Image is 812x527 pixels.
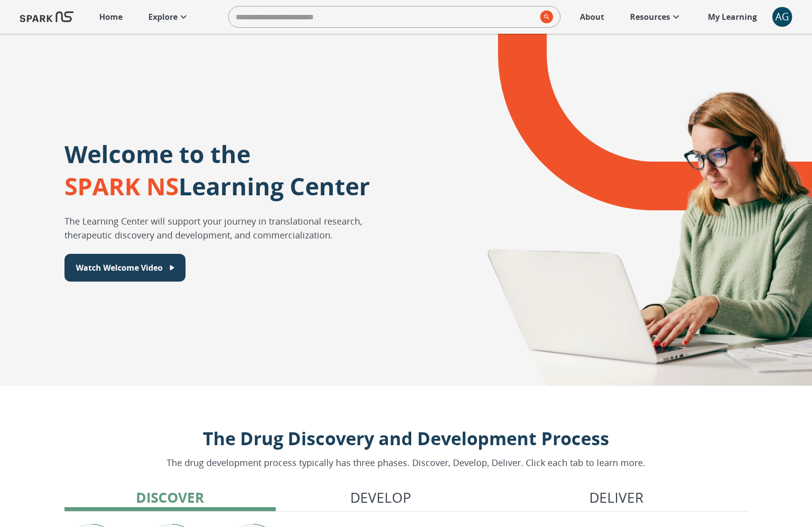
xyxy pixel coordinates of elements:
[589,487,643,508] p: Deliver
[167,456,645,469] p: The drug development process typically has three phases. Discover, Develop, Deliver. Click each t...
[20,5,73,29] img: Logo of SPARK at Stanford
[143,6,194,28] a: Explore
[136,487,204,508] p: Discover
[99,11,123,23] p: Home
[64,170,179,202] span: SPARK NS
[64,254,186,282] button: Watch Welcome Video
[148,11,178,23] p: Explore
[625,6,687,28] a: Resources
[64,214,395,242] p: The Learning Center will support your journey in translational research, therapeutic discovery an...
[167,425,645,452] p: The Drug Discovery and Development Process
[772,7,792,27] button: account of current user
[708,11,757,23] p: My Learning
[76,262,163,274] p: Watch Welcome Video
[772,7,792,27] div: AG
[350,487,411,508] p: Develop
[703,6,762,28] a: My Learning
[536,6,553,27] button: search
[630,11,670,23] p: Resources
[580,11,604,23] p: About
[64,138,370,202] p: Welcome to the Learning Center
[575,6,609,28] a: About
[94,6,127,28] a: Home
